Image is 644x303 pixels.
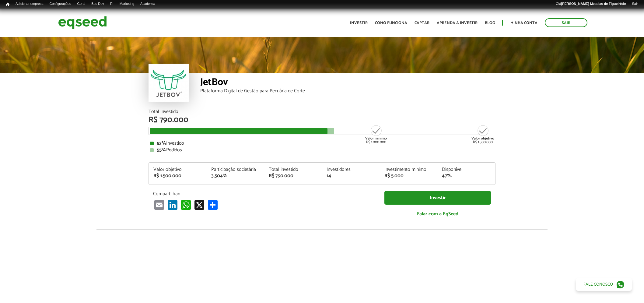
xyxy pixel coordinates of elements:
[629,2,641,6] a: Sair
[207,200,219,210] a: Compartilhar
[415,21,429,25] a: Captar
[442,174,491,178] div: 47%
[107,2,117,6] a: RI
[545,18,587,27] a: Sair
[157,139,166,147] strong: 53%
[6,2,9,6] span: Início
[149,116,495,124] div: R$ 790.000
[117,2,137,6] a: Marketing
[485,21,495,25] a: Blog
[437,21,478,25] a: Aprenda a investir
[471,136,494,141] strong: Valor objetivo
[153,174,202,178] div: R$ 1.500.000
[200,89,495,93] div: Plataforma Digital de Gestão para Pecuária de Corte
[150,141,494,146] div: Investido
[327,167,375,172] div: Investidores
[211,174,260,178] div: 3,504%
[269,167,317,172] div: Total investido
[510,21,537,25] a: Minha conta
[157,146,166,154] strong: 55%
[47,2,74,6] a: Configurações
[375,21,407,25] a: Como funciona
[88,2,107,6] a: Bus Dev
[74,2,88,6] a: Geral
[193,200,205,210] a: X
[150,148,494,153] div: Pedidos
[471,125,494,144] div: R$ 1.500.000
[365,125,387,144] div: R$ 1.000.000
[200,77,495,89] div: JetBov
[12,2,47,6] a: Adicionar empresa
[58,15,107,31] img: EqSeed
[153,200,165,210] a: Email
[153,191,375,197] p: Compartilhar:
[269,174,317,178] div: R$ 790.000
[180,200,192,210] a: WhatsApp
[561,2,626,5] strong: [PERSON_NAME] Messias de Figueirêdo
[153,167,202,172] div: Valor objetivo
[384,167,433,172] div: Investimento mínimo
[327,174,375,178] div: 14
[384,208,491,220] a: Falar com a EqSeed
[384,174,433,178] div: R$ 5.000
[384,191,491,205] a: Investir
[365,136,387,141] strong: Valor mínimo
[211,167,260,172] div: Participação societária
[553,2,629,6] a: Olá[PERSON_NAME] Messias de Figueirêdo
[350,21,368,25] a: Investir
[166,200,179,210] a: LinkedIn
[442,167,491,172] div: Disponível
[3,2,12,7] a: Início
[137,2,158,6] a: Academia
[576,278,632,291] a: Fale conosco
[149,109,495,114] div: Total Investido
